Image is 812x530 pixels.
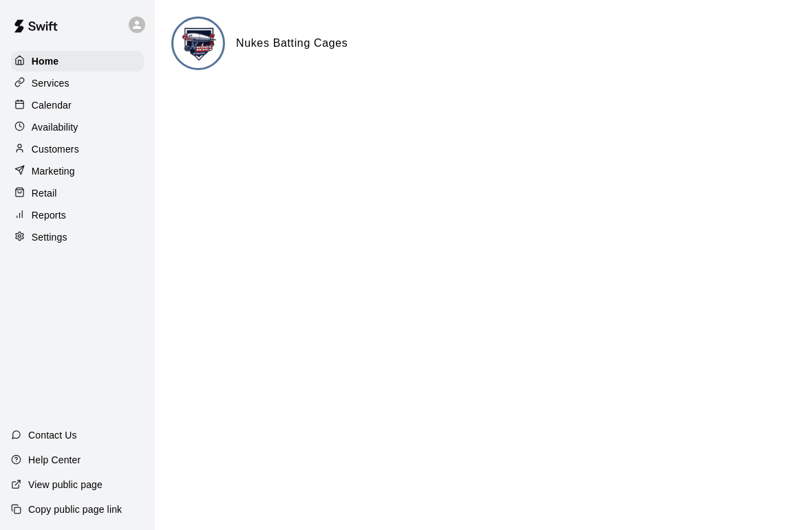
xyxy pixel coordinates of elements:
a: Home [11,51,144,71]
p: Calendar [32,98,72,112]
p: Retail [32,186,57,200]
h6: Nukes Batting Cages [236,34,348,52]
p: Help Center [28,453,81,467]
img: Nukes Batting Cages logo [173,19,225,70]
p: Copy public page link [28,503,122,516]
a: Settings [11,227,144,247]
p: Settings [32,230,67,244]
a: Services [11,73,144,93]
p: Services [32,76,70,90]
a: Availability [11,117,144,137]
p: Home [32,54,59,68]
a: Retail [11,183,144,203]
a: Customers [11,139,144,159]
a: Marketing [11,161,144,181]
p: Marketing [32,164,75,178]
p: Reports [32,208,66,222]
p: Contact Us [28,428,77,442]
p: Availability [32,120,78,134]
a: Calendar [11,95,144,115]
p: Customers [32,142,79,156]
p: View public page [28,478,103,492]
a: Reports [11,205,144,225]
